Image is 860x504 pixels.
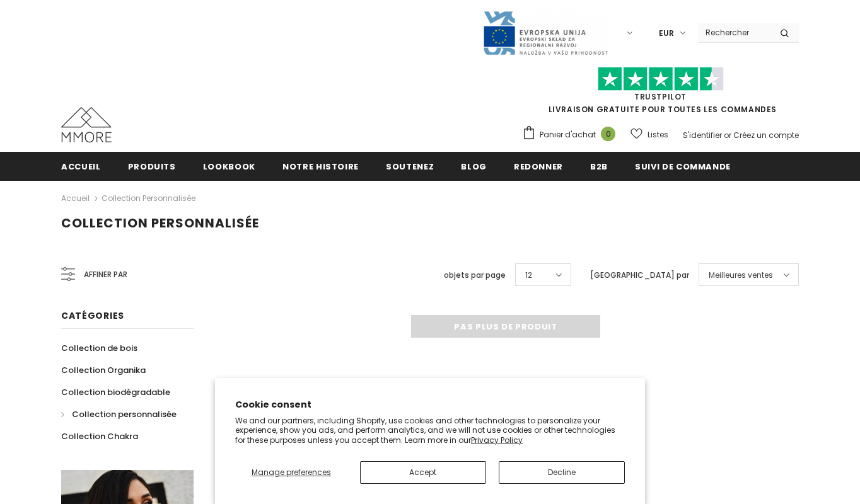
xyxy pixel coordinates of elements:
[203,161,255,173] span: Lookbook
[203,152,255,180] a: Lookbook
[540,129,596,141] span: Panier d'achat
[61,403,177,425] a: Collection personnalisée
[84,268,127,282] span: Affiner par
[102,193,195,203] a: Collection personnalisée
[386,152,434,180] a: soutenez
[61,364,146,376] span: Collection Organika
[724,130,731,140] span: or
[61,342,137,354] span: Collection de bois
[61,309,124,322] span: Catégories
[522,72,799,115] span: LIVRAISON GRATUITE POUR TOUTES LES COMMANDES
[482,27,608,38] a: Javni Razpis
[635,161,731,173] span: Suivi de commande
[598,67,724,91] img: Faites confiance aux étoiles pilotes
[709,269,773,282] span: Meilleures ventes
[61,214,259,232] span: Collection personnalisée
[648,129,668,141] span: Listes
[282,152,359,180] a: Notre histoire
[128,152,176,180] a: Produits
[514,161,563,173] span: Redonner
[525,269,532,282] span: 12
[61,191,90,206] a: Accueil
[235,461,347,484] button: Manage preferences
[683,130,722,140] a: S'identifier
[630,123,668,146] a: Listes
[634,91,687,102] a: TrustPilot
[590,152,608,180] a: B2B
[61,430,138,442] span: Collection Chakra
[514,152,563,180] a: Redonner
[590,161,608,173] span: B2B
[360,461,486,484] button: Accept
[61,386,170,398] span: Collection biodégradable
[482,10,608,56] img: Javni Razpis
[386,161,434,173] span: soutenez
[659,27,674,40] span: EUR
[61,152,101,180] a: Accueil
[444,269,506,282] label: objets par page
[252,467,331,478] span: Manage preferences
[61,161,101,173] span: Accueil
[635,152,731,180] a: Suivi de commande
[522,125,622,144] a: Panier d'achat 0
[601,127,615,141] span: 0
[590,269,689,282] label: [GEOGRAPHIC_DATA] par
[461,152,487,180] a: Blog
[461,161,487,173] span: Blog
[235,398,625,411] h2: Cookie consent
[235,416,625,445] p: We and our partners, including Shopify, use cookies and other technologies to personalize your ex...
[499,461,625,484] button: Decline
[61,425,138,447] a: Collection Chakra
[282,161,359,173] span: Notre histoire
[61,359,146,381] a: Collection Organika
[128,161,176,173] span: Produits
[61,381,170,403] a: Collection biodégradable
[61,107,112,142] img: Cas MMORE
[471,435,523,445] a: Privacy Policy
[61,337,137,359] a: Collection de bois
[733,130,799,140] a: Créez un compte
[72,408,177,420] span: Collection personnalisée
[698,23,770,42] input: Search Site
